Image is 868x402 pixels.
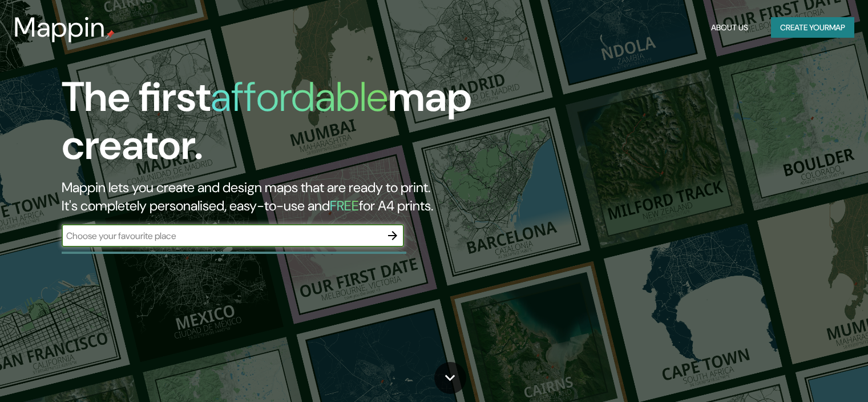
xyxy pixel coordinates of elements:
img: mappin-pin [106,30,115,39]
h3: Mappin [14,11,106,43]
h5: FREE [330,197,359,214]
h1: The first map creator. [62,73,496,178]
h1: affordable [211,70,388,124]
h2: Mappin lets you create and design maps that are ready to print. It's completely personalised, eas... [62,178,496,215]
button: About Us [706,17,753,38]
input: Choose your favourite place [62,229,381,242]
button: Create yourmap [771,17,854,38]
